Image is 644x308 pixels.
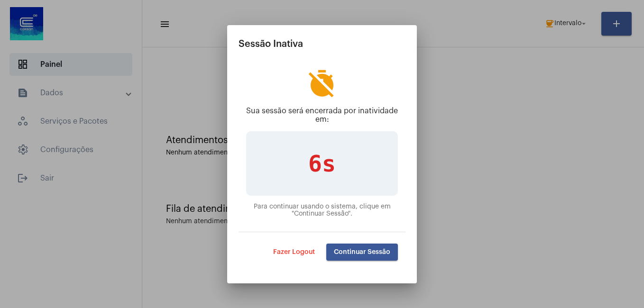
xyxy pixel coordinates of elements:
[307,69,337,99] mat-icon: timer_off
[334,249,390,255] span: Continuar Sessão
[326,244,398,261] button: Continuar Sessão
[266,244,322,261] button: Fazer Logout
[273,249,315,255] span: Fazer Logout
[239,36,405,52] h2: Sessão Inativa
[308,150,336,177] span: 6s
[246,203,398,217] p: Para continuar usando o sistema, clique em "Continuar Sessão".
[246,107,398,124] p: Sua sessão será encerrada por inatividade em:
